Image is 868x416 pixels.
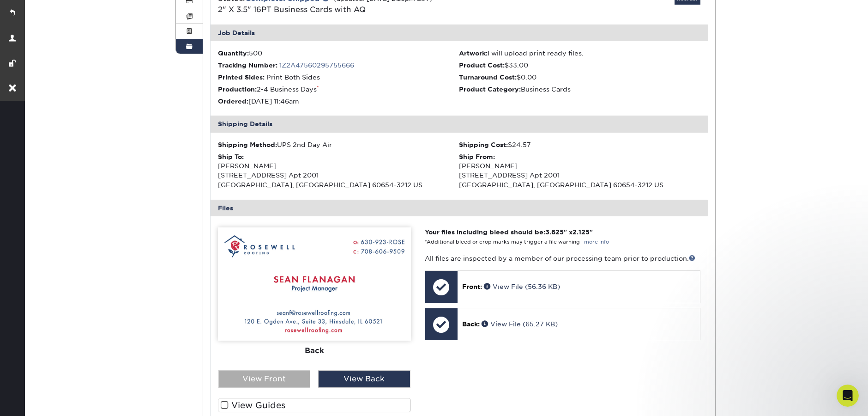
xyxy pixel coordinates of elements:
[459,49,700,58] li: I will upload print ready files.
[218,85,459,94] li: 2-4 Business Days
[218,98,248,105] strong: Ordered:
[459,140,700,149] div: $24.57
[2,388,78,413] iframe: Google Customer Reviews
[218,73,265,81] strong: Printed Sides:
[266,73,320,81] span: Print Both Sides
[459,85,700,94] li: Business Cards
[425,239,609,245] small: *Additional bleed or crop marks may trigger a file warning –
[218,153,244,160] strong: Ship To:
[218,398,411,412] label: View Guides
[482,320,558,328] a: View File (65.27 KB)
[218,97,459,106] li: [DATE] 11:46am
[218,86,257,93] strong: Production:
[459,49,488,57] strong: Artwork:
[459,73,700,82] li: $0.00
[318,370,410,388] div: View Back
[459,153,495,160] strong: Ship From:
[462,283,482,290] span: Front:
[573,228,590,236] span: 2.125
[545,228,564,236] span: 3.625
[425,254,700,263] p: All files are inspected by a member of our processing team prior to production.
[459,61,700,70] li: $33.00
[211,200,708,216] div: Files
[279,61,354,69] a: 1Z2A47560295755666
[462,320,480,328] span: Back:
[484,283,560,290] a: View File (56.36 KB)
[218,341,411,361] div: Back
[459,61,505,69] strong: Product Cost:
[218,370,311,388] div: View Front
[584,239,609,245] a: more info
[459,73,517,81] strong: Turnaround Cost:
[218,49,249,57] strong: Quantity:
[218,141,277,148] strong: Shipping Method:
[459,141,508,148] strong: Shipping Cost:
[218,152,459,190] div: [PERSON_NAME] [STREET_ADDRESS] Apt 2001 [GEOGRAPHIC_DATA], [GEOGRAPHIC_DATA] 60654-3212 US
[218,140,459,149] div: UPS 2nd Day Air
[837,385,859,407] iframe: Intercom live chat
[425,228,593,236] strong: Your files including bleed should be: " x "
[218,61,277,69] strong: Tracking Number:
[211,116,708,132] div: Shipping Details
[459,86,521,93] strong: Product Category:
[211,24,708,41] div: Job Details
[218,49,459,58] li: 500
[218,5,366,14] span: 2" X 3.5" 16PT Business Cards with AQ
[459,152,700,190] div: [PERSON_NAME] [STREET_ADDRESS] Apt 2001 [GEOGRAPHIC_DATA], [GEOGRAPHIC_DATA] 60654-3212 US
